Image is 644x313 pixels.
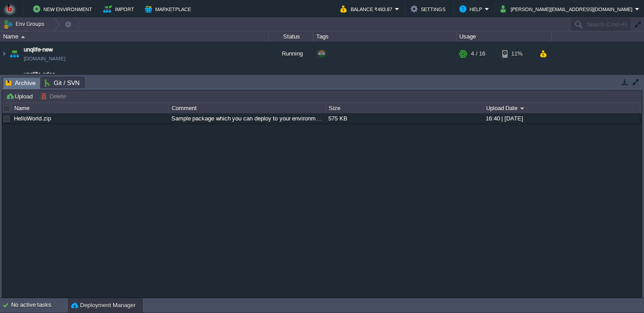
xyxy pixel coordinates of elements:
a: unqlife-odoo [24,70,55,79]
a: [DOMAIN_NAME] [24,54,65,63]
div: Size [326,103,483,113]
img: AMDAwAAAACH5BAEAAAAALAAAAAABAAEAAAICRAEAOw== [0,42,8,66]
img: AMDAwAAAACH5BAEAAAAALAAAAAABAAEAAAICRAEAOw== [0,66,8,90]
div: Name [1,31,268,42]
img: AMDAwAAAACH5BAEAAAAALAAAAAABAAEAAAICRAEAOw== [8,42,21,66]
div: Sample package which you can deploy to your environment. Feel free to delete and upload a package... [169,113,325,124]
span: Git / SVN [45,77,80,88]
div: Usage [457,31,551,42]
div: 8% [502,66,531,90]
div: 575 KB [326,113,482,124]
button: Settings [411,4,448,14]
button: Balance ₹493.87 [340,4,395,14]
button: Upload [6,92,35,100]
div: 11% [502,42,531,66]
button: Help [459,4,485,14]
div: Comment [169,103,326,113]
button: Deployment Manager [71,301,136,310]
img: AMDAwAAAACH5BAEAAAAALAAAAAABAAEAAAICRAEAOw== [21,36,25,38]
div: Upload Date [484,103,640,113]
button: Env Groups [3,18,47,30]
span: Archive [6,77,36,89]
div: No active tasks [11,298,67,313]
div: 4 / 16 [471,42,485,66]
div: 7 / 54 [471,66,485,90]
div: Running [269,66,314,90]
div: Status [269,31,313,42]
a: unqlife-new [24,45,53,54]
button: Import [103,4,137,14]
img: Bitss Techniques [3,2,17,16]
div: Running [269,42,314,66]
button: Marketplace [145,4,194,14]
button: [PERSON_NAME][EMAIL_ADDRESS][DOMAIN_NAME] [500,4,635,14]
div: 16:40 | [DATE] [483,113,640,124]
div: Tags [314,31,456,42]
a: HelloWorld.zip [14,115,51,122]
button: New Environment [33,4,95,14]
img: AMDAwAAAACH5BAEAAAAALAAAAAABAAEAAAICRAEAOw== [8,66,21,90]
div: Name [12,103,168,113]
button: Delete [41,92,69,100]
